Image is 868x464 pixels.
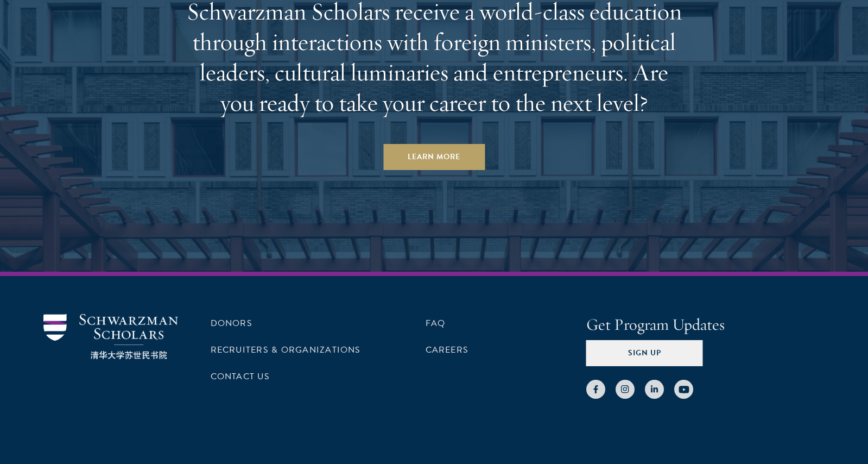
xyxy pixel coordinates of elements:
[426,343,469,356] a: Careers
[586,340,703,366] button: Sign Up
[211,317,252,330] a: Donors
[211,343,361,356] a: Recruiters & Organizations
[426,317,446,330] a: FAQ
[586,314,825,336] h4: Get Program Updates
[43,314,178,359] img: Schwarzman Scholars
[211,370,270,383] a: Contact Us
[383,144,485,170] a: Learn More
